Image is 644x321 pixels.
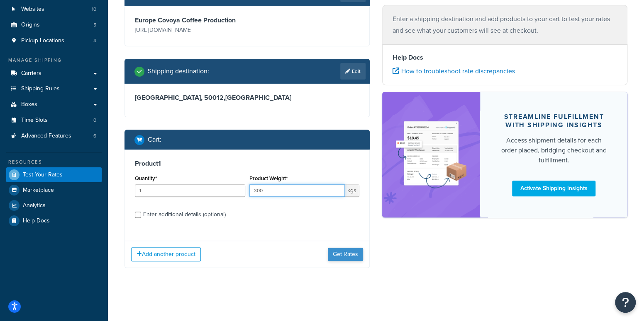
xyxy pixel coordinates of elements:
[23,187,54,194] span: Marketplace
[615,292,636,313] button: Open Resource Center
[345,184,359,197] span: kgs
[393,53,617,63] h4: Help Docs
[93,133,96,140] span: 6
[148,136,161,143] h2: Cart :
[395,104,468,205] img: feature-image-si-e24932ea9b9fcd0ff835db86be1ff8d589347e8876e1638d903ea230a36726be.png
[21,6,44,13] span: Websites
[6,66,102,81] a: Carriers
[6,128,102,144] a: Advanced Features6
[6,113,102,128] a: Time Slots0
[6,97,102,112] a: Boxes
[23,217,50,224] span: Help Docs
[135,24,245,36] p: [URL][DOMAIN_NAME]
[6,17,102,33] a: Origins5
[21,85,60,92] span: Shipping Rules
[23,202,46,209] span: Analytics
[393,13,617,36] p: Enter a shipping destination and add products to your cart to test your rates and see what your c...
[6,113,102,128] li: Time Slots
[135,175,157,181] label: Quantity*
[6,17,102,33] li: Origins
[328,248,363,261] button: Get Rates
[92,6,96,13] span: 10
[148,68,209,75] h2: Shipping destination :
[21,101,37,108] span: Boxes
[500,135,607,165] div: Access shipment details for each order placed, bridging checkout and fulfillment.
[6,33,102,48] a: Pickup Locations4
[249,184,345,197] input: 0.00
[93,22,96,29] span: 5
[21,22,40,29] span: Origins
[135,184,245,197] input: 0.0
[393,66,515,76] a: How to troubleshoot rate discrepancies
[340,63,366,80] a: Edit
[6,159,102,166] div: Resources
[135,16,245,24] h3: Europe Covoya Coffee Production
[512,181,595,196] a: Activate Shipping Insights
[93,117,96,124] span: 0
[6,183,102,198] a: Marketplace
[6,213,102,228] a: Help Docs
[6,2,102,17] a: Websites10
[6,81,102,97] a: Shipping Rules
[6,2,102,17] li: Websites
[6,57,102,64] div: Manage Shipping
[23,171,63,179] span: Test Your Rates
[93,37,96,44] span: 4
[500,113,607,129] div: Streamline Fulfillment with Shipping Insights
[6,198,102,213] a: Analytics
[135,212,141,218] input: Enter additional details (optional)
[6,167,102,182] a: Test Your Rates
[6,33,102,48] li: Pickup Locations
[6,128,102,144] li: Advanced Features
[21,70,41,77] span: Carriers
[21,133,71,140] span: Advanced Features
[135,94,359,102] h3: [GEOGRAPHIC_DATA], 50012 , [GEOGRAPHIC_DATA]
[249,175,288,181] label: Product Weight*
[21,117,48,124] span: Time Slots
[143,209,226,220] div: Enter additional details (optional)
[135,159,359,168] h3: Product 1
[21,37,64,44] span: Pickup Locations
[131,247,201,261] button: Add another product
